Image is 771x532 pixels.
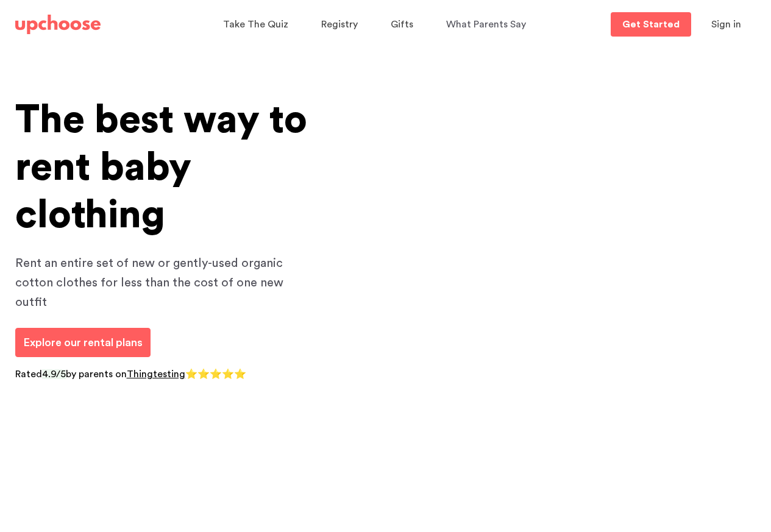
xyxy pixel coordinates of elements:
[711,20,741,29] span: Sign in
[446,20,526,29] span: What Parents Say
[15,12,101,37] a: UpChoose
[223,20,288,29] span: Take The Quiz
[23,337,143,348] span: Explore our rental plans
[696,12,756,37] button: Sign in
[446,13,530,37] a: What Parents Say
[391,20,413,29] span: Gifts
[15,15,101,34] img: UpChoose
[321,13,361,37] a: Registry
[15,369,42,379] span: Rated
[15,254,308,312] p: Rent an entire set of new or gently-used organic cotton clothes for less than the cost of one new...
[15,328,151,357] a: Explore our rental plans
[15,101,307,235] span: The best way to rent baby clothing
[321,20,358,29] span: Registry
[391,13,417,37] a: Gifts
[42,369,66,379] span: 4.9/5
[223,13,292,37] a: Take The Quiz
[127,369,185,379] a: Thingtesting
[185,369,246,379] span: ⭐⭐⭐⭐⭐
[66,369,127,379] span: by parents on
[611,12,691,37] a: Get Started
[622,20,680,29] p: Get Started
